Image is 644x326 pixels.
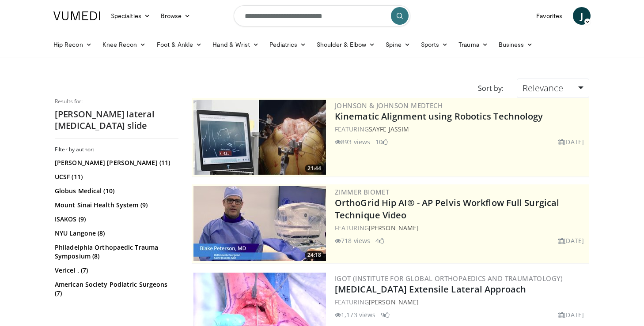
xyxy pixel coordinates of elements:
[55,172,176,181] a: UCSF (11)
[335,137,370,146] li: 893 views
[375,236,384,245] li: 4
[55,215,176,224] a: ISAKOS (9)
[380,36,415,53] a: Spine
[369,298,419,306] a: [PERSON_NAME]
[264,36,311,53] a: Pediatrics
[335,310,375,319] li: 1,173 views
[55,187,176,195] a: Globus Medical (10)
[305,251,324,259] span: 24:18
[155,7,196,25] a: Browse
[381,310,390,319] li: 9
[48,36,97,53] a: Hip Recon
[335,274,563,283] a: IGOT (Institute for Global Orthopaedics and Traumatology)
[335,124,587,134] div: FEATURING
[558,137,584,146] li: [DATE]
[55,266,176,275] a: Vericel . (7)
[193,186,326,261] img: c80c1d29-5d08-4b57-b833-2b3295cd5297.300x170_q85_crop-smart_upscale.jpg
[311,36,380,53] a: Shoulder & Elbow
[493,36,538,53] a: Business
[416,36,454,53] a: Sports
[53,11,100,20] img: VuMedi Logo
[193,100,326,175] img: 85482610-0380-4aae-aa4a-4a9be0c1a4f1.300x170_q85_crop-smart_upscale.jpg
[55,280,176,298] a: American Society Podiatric Surgeons (7)
[517,79,589,98] a: Relevance
[97,36,152,53] a: Knee Recon
[471,79,510,98] div: Sort by:
[573,7,591,25] a: J
[193,186,326,261] a: 24:18
[305,165,324,172] span: 21:44
[335,297,587,307] div: FEATURING
[55,98,178,105] p: Results for:
[523,82,563,94] span: Relevance
[558,236,584,245] li: [DATE]
[369,125,409,133] a: Sayfe Jassim
[335,187,389,196] a: Zimmer Biomet
[558,310,584,319] li: [DATE]
[375,137,388,146] li: 10
[453,36,493,53] a: Trauma
[531,7,568,25] a: Favorites
[193,100,326,175] a: 21:44
[335,110,543,122] a: Kinematic Alignment using Robotics Technology
[335,101,443,110] a: Johnson & Johnson MedTech
[55,229,176,238] a: NYU Langone (8)
[335,197,559,221] a: OrthoGrid Hip AI® - AP Pelvis Workflow Full Surgical Technique Video
[152,36,208,53] a: Foot & Ankle
[234,5,410,26] input: Search topics, interventions
[335,223,587,232] div: FEATURING
[106,7,155,25] a: Specialties
[55,243,176,261] a: Philadelphia Orthopaedic Trauma Symposium (8)
[55,158,176,167] a: [PERSON_NAME] [PERSON_NAME] (11)
[207,36,264,53] a: Hand & Wrist
[55,201,176,210] a: Mount Sinai Health System (9)
[335,236,370,245] li: 718 views
[335,283,526,295] a: [MEDICAL_DATA] Extensile Lateral Approach
[55,146,178,153] h3: Filter by author:
[369,224,419,232] a: [PERSON_NAME]
[55,109,178,131] h2: [PERSON_NAME] lateral [MEDICAL_DATA] slide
